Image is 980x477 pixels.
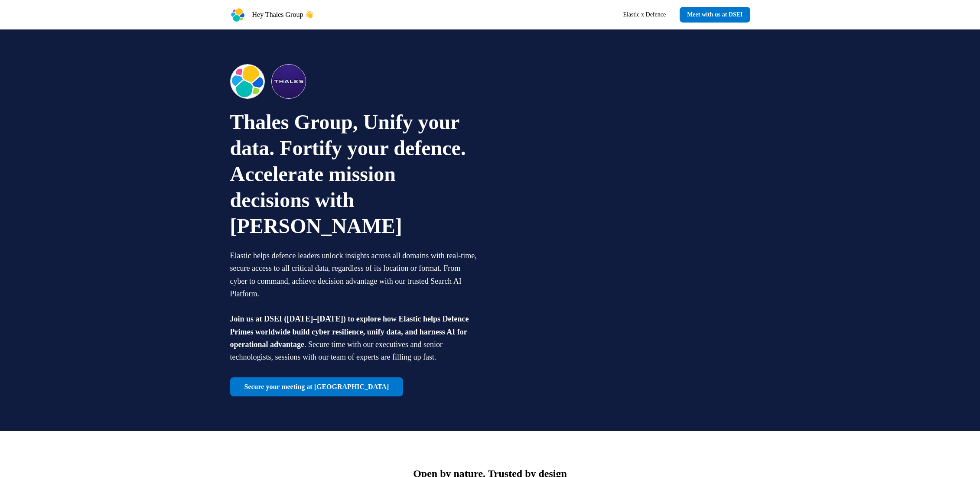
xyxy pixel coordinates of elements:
a: Secure your meeting at [GEOGRAPHIC_DATA] [230,377,404,396]
a: Meet with us at DSEI [680,7,750,23]
p: Thales Group, Unify your data. Fortify your defence. Accelerate mission decisions with [PERSON_NAME] [230,109,478,239]
span: Join us at DSEI ([DATE]–[DATE]) to explore how Elastic helps Defence Primes worldwide build cyber... [230,315,469,349]
span: Elastic helps defence leaders unlock insights across all domains with real-time, secure access to... [230,251,477,298]
a: Elastic x Defence [616,7,673,23]
p: Hey Thales Group 👋 [252,10,314,20]
span: . Secure time with our executives and senior technologists, sessions with our team of experts are... [230,340,443,361]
